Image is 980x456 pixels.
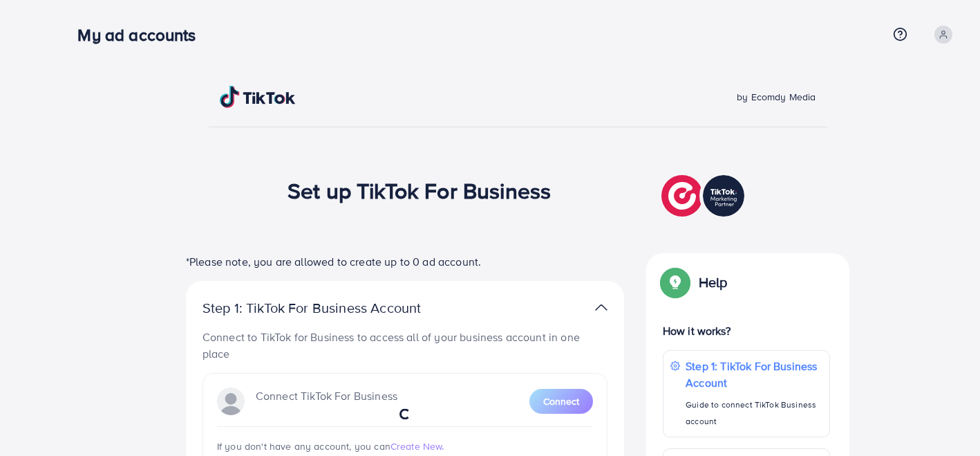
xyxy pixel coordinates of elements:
[202,300,465,316] p: Step 1: TikTok For Business Account
[220,86,296,108] img: TikTok
[663,270,688,295] img: Popup guide
[686,358,822,391] p: Step 1: TikTok For Business Account
[661,172,748,220] img: TikTok partner
[686,396,822,430] p: Guide to connect TikTok Business account
[663,322,831,339] p: How it works?
[699,274,728,291] p: Help
[737,90,816,104] span: by Ecomdy Media
[77,25,207,45] h3: My ad accounts
[288,177,551,203] h1: Set up TikTok For Business
[595,298,607,318] img: TikTok partner
[186,253,624,270] p: *Please note, you are allowed to create up to 0 ad account.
